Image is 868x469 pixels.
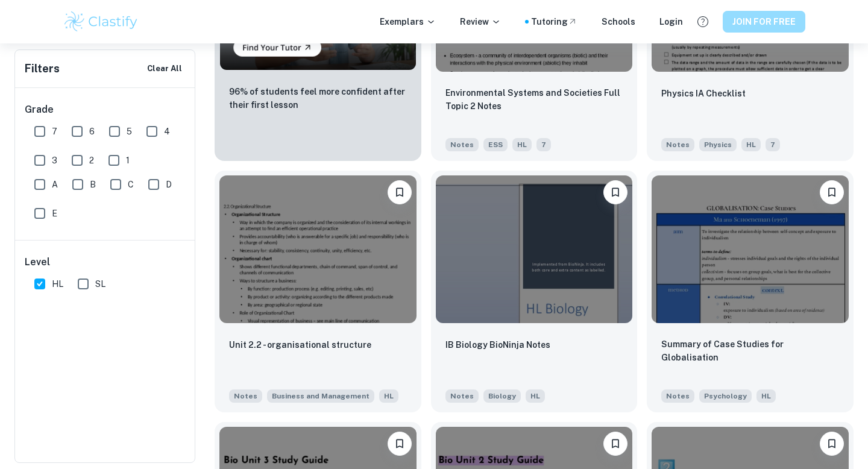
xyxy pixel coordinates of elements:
a: Please log in to bookmark exemplarsSummary of Case Studies for GlobalisationNotesPsychologyHL [647,171,854,412]
span: 7 [536,138,551,151]
span: B [90,178,96,191]
span: HL [756,389,776,403]
a: Tutoring [531,15,577,28]
a: Please log in to bookmark exemplarsIB Biology BioNinja NotesNotesBiologyHL [431,171,638,412]
button: JOIN FOR FREE [723,11,805,33]
button: Please log in to bookmark exemplars [820,180,844,204]
button: Help and Feedback [693,11,713,32]
span: Notes [445,389,479,403]
span: Notes [445,138,479,151]
span: SL [95,277,105,291]
span: 7 [766,138,780,151]
h6: Level [25,255,186,269]
span: Notes [229,389,262,403]
span: Notes [661,138,694,151]
span: HL [512,138,532,151]
span: 1 [126,154,130,167]
a: Schools [602,15,635,28]
button: Please log in to bookmark exemplars [603,180,627,204]
button: Please log in to bookmark exemplars [388,432,412,456]
span: 4 [164,125,170,138]
span: 5 [127,125,132,138]
a: Login [659,15,683,28]
h6: Filters [25,60,60,77]
p: Summary of Case Studies for Globalisation [661,338,839,364]
span: 7 [52,125,57,138]
span: Psychology [699,389,752,403]
span: ESS [483,138,508,151]
button: Please log in to bookmark exemplars [820,432,844,456]
span: C [128,178,134,191]
span: D [166,178,172,191]
img: Business and Management Notes example thumbnail: Unit 2.2 - organisational structure [219,175,417,323]
span: 2 [89,154,94,167]
img: Biology Notes example thumbnail: IB Biology BioNinja Notes [436,175,633,323]
p: 96% of students feel more confident after their first lesson [229,85,407,112]
span: Biology [483,389,521,403]
img: Psychology Notes example thumbnail: Summary of Case Studies for Globalisatio [652,175,849,323]
p: Review [460,15,501,28]
span: 6 [89,125,95,138]
span: 3 [52,154,57,167]
span: Notes [661,389,694,403]
button: Please log in to bookmark exemplars [603,432,627,456]
span: HL [741,138,761,151]
span: A [52,178,58,191]
span: Business and Management [267,389,374,403]
span: E [52,207,57,220]
a: Please log in to bookmark exemplarsUnit 2.2 - organisational structure NotesBusiness and Manageme... [215,171,421,412]
p: Physics IA Checklist [661,87,746,100]
p: Environmental Systems and Societies Full Topic 2 Notes [445,86,623,113]
span: HL [526,389,545,403]
p: Unit 2.2 - organisational structure [229,338,371,351]
h6: Grade [25,102,186,117]
p: IB Biology BioNinja Notes [445,338,550,351]
span: HL [52,277,63,291]
span: Physics [699,138,737,151]
button: Please log in to bookmark exemplars [388,180,412,204]
p: Exemplars [380,15,436,28]
img: Clastify logo [63,10,139,34]
button: Clear All [144,60,185,78]
span: HL [379,389,398,403]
